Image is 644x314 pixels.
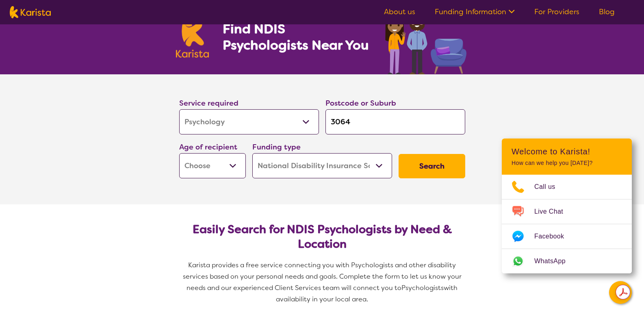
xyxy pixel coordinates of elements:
span: Call us [534,181,565,193]
label: Service required [179,98,239,108]
a: Web link opens in a new tab. [502,249,632,273]
button: Channel Menu [609,281,632,304]
a: Blog [599,7,615,17]
button: Search [399,154,465,178]
a: For Providers [534,7,579,17]
span: Facebook [534,230,574,243]
span: WhatsApp [534,255,575,267]
a: About us [384,7,415,17]
div: Channel Menu [502,139,632,273]
span: Karista provides a free service connecting you with Psychologists and other disability services b... [183,261,463,292]
img: Karista logo [10,6,51,18]
h1: Find NDIS Psychologists Near You [223,21,373,53]
a: Funding Information [435,7,515,17]
input: Type [325,109,465,134]
img: Karista logo [176,14,209,58]
h2: Easily Search for NDIS Psychologists by Need & Location [186,222,459,251]
span: Live Chat [534,206,573,218]
label: Age of recipient [179,142,237,152]
img: psychology [382,3,468,74]
span: Psychologists [401,284,444,292]
ul: Choose channel [502,175,632,273]
label: Funding type [252,142,301,152]
h2: Welcome to Karista! [512,147,622,156]
p: How can we help you [DATE]? [512,160,622,167]
label: Postcode or Suburb [325,98,396,108]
